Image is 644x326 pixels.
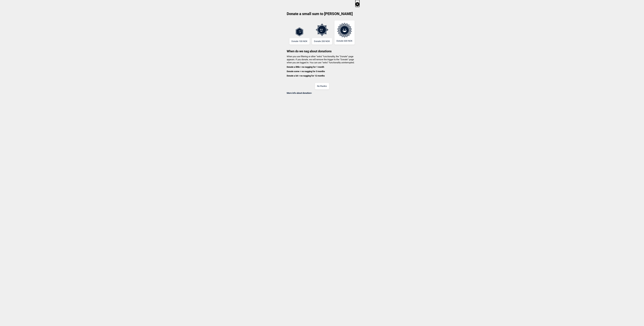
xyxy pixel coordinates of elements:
h4: When you use filtering or other “extra” functionality, the “Donate”-page appears. If you donate, ... [285,55,359,78]
b: Donate a lot = no nagging for 12 months [287,74,325,77]
button: Donate 100 NOK [289,38,310,45]
h3: When do we nag about donations [285,45,359,53]
b: Donate a little = no nagging for 1 month [287,66,324,68]
button: Donate 600 NOK [334,20,355,45]
h2: Donate a small sum to [PERSON_NAME] [285,11,359,19]
button: No thanks [315,83,329,90]
b: Donate some = no nagging for 3 months [287,70,325,73]
a: More info about donation> [287,92,312,94]
button: Donate 200 NOK [312,38,332,45]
